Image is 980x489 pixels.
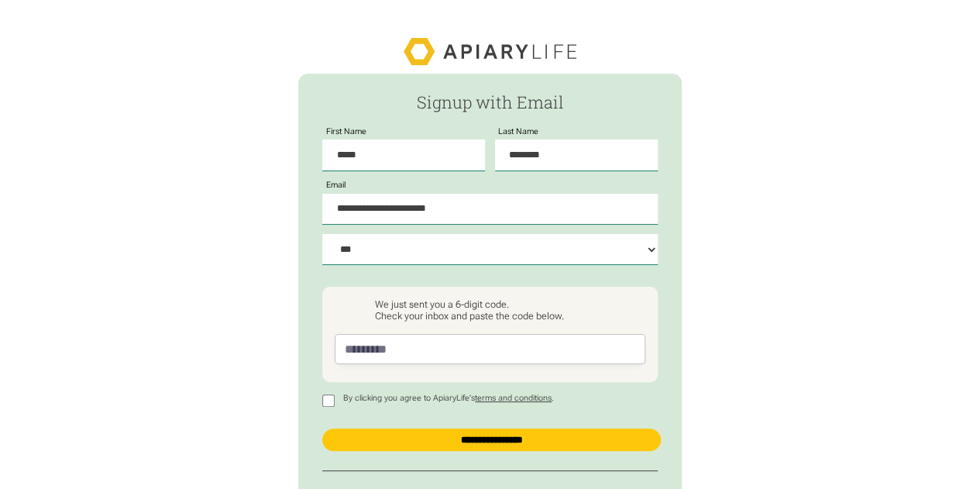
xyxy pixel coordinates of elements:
[322,127,370,136] label: First Name
[322,181,349,190] label: Email
[340,408,559,418] p: By clicking you agree to ApiaryLife's .
[322,93,658,112] h2: Signup with Email
[383,306,572,330] div: We just sent you a 6-digit code. Check your inbox and paste the code below.
[495,127,543,136] label: Last Name
[475,408,552,418] a: terms and conditions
